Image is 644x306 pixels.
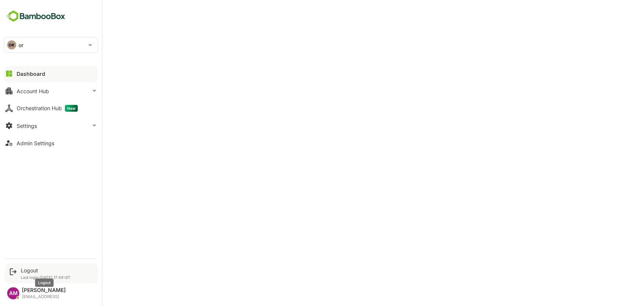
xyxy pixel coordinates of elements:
span: New [65,105,78,112]
div: [EMAIL_ADDRESS] [22,294,66,299]
button: Account Hub [4,83,98,98]
button: Dashboard [4,66,98,81]
div: Account Hub [17,88,49,94]
div: Settings [17,123,37,129]
p: Last login: [DATE] 17:49 IST [21,275,71,280]
img: BambooboxFullLogoMark.5f36c76dfaba33ec1ec1367b70bb1252.svg [4,9,68,23]
div: AM [7,287,19,299]
div: [PERSON_NAME] [22,287,66,294]
div: Orchestration Hub [17,105,78,112]
div: OR [7,40,16,49]
div: Dashboard [17,71,45,77]
div: ORor [4,37,98,52]
p: or [18,41,23,49]
button: Admin Settings [4,135,98,151]
div: Logout [21,267,71,274]
div: Admin Settings [17,140,54,146]
button: Orchestration HubNew [4,101,98,116]
button: Settings [4,118,98,133]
